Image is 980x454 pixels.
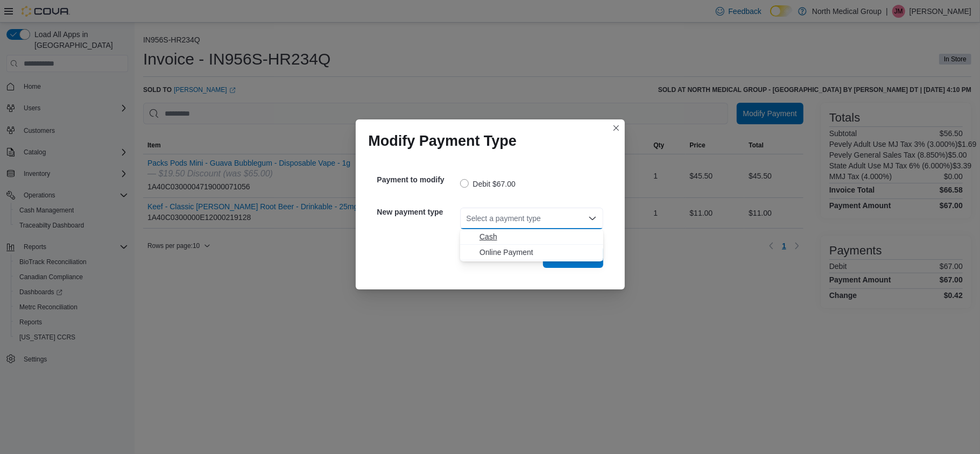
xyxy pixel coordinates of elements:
[369,132,517,150] h1: Modify Payment Type
[460,229,603,260] div: Choose from the following options
[377,201,458,223] h5: New payment type
[610,122,623,134] button: Closes this modal window
[460,229,603,245] button: Cash
[460,245,603,260] button: Online Payment
[377,169,458,190] h5: Payment to modify
[480,231,597,242] span: Cash
[480,247,597,258] span: Online Payment
[467,212,468,225] input: Accessible screen reader label
[588,214,597,223] button: Close list of options
[460,178,516,190] label: Debit $67.00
